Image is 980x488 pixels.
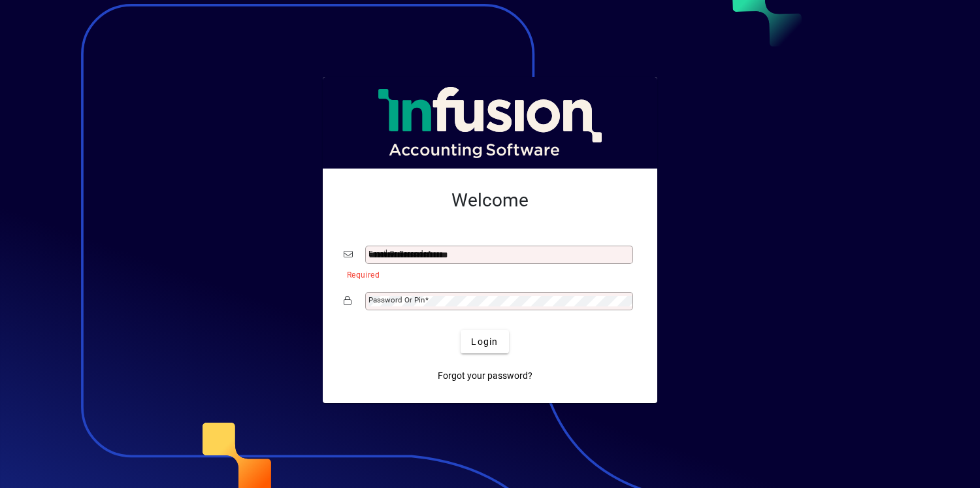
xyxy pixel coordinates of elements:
mat-label: Email or Barcode [368,249,427,258]
span: Forgot your password? [438,369,532,383]
mat-label: Password or Pin [368,295,425,304]
button: Login [461,330,508,353]
mat-error: Required [347,267,626,281]
h2: Welcome [344,189,636,212]
a: Forgot your password? [433,364,538,387]
span: Login [471,335,498,349]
